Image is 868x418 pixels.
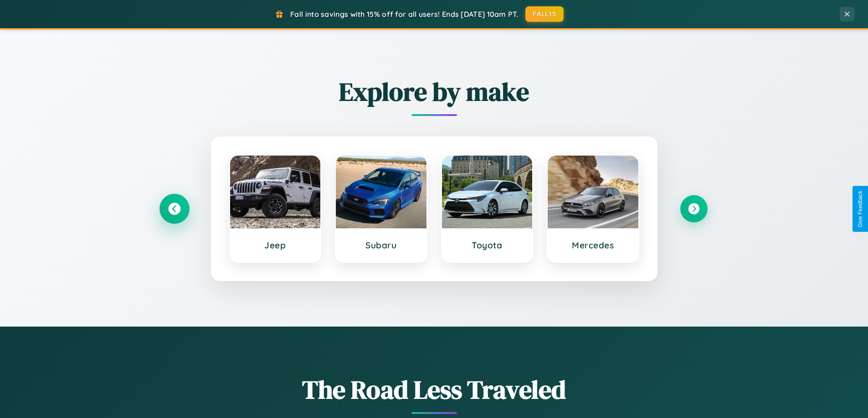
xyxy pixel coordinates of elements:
button: FALL15 [525,6,564,22]
h3: Jeep [239,240,312,251]
h2: Explore by make [161,74,708,109]
h3: Toyota [451,240,524,251]
div: Give Feedback [857,191,863,227]
h3: Mercedes [557,240,629,251]
h1: The Road Less Traveled [161,372,708,407]
h3: Subaru [345,240,417,251]
span: Fall into savings with 15% off for all users! Ends [DATE] 10am PT. [290,10,519,19]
